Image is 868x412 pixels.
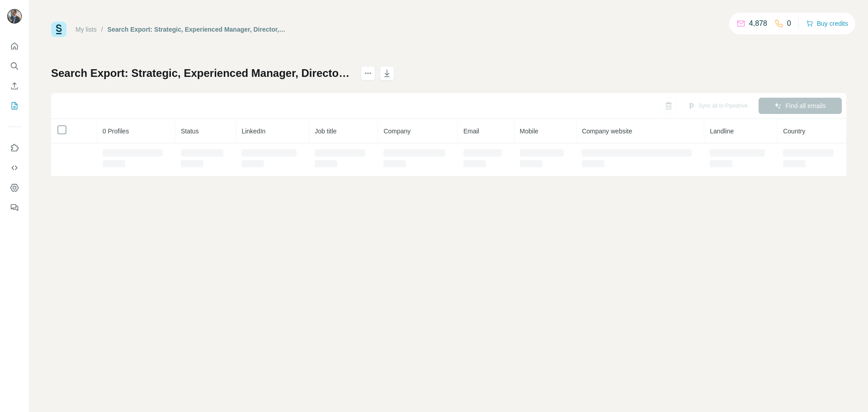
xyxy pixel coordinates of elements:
[7,58,22,74] button: Search
[383,128,410,135] span: Company
[7,140,22,156] button: Use Surfe on LinkedIn
[7,38,22,54] button: Quick start
[7,199,22,216] button: Feedback
[7,98,22,114] button: My lists
[361,66,375,81] button: actions
[51,22,66,37] img: Surfe Logo
[806,17,848,30] button: Buy credits
[463,128,479,135] span: Email
[7,160,22,176] button: Use Surfe API
[181,128,199,135] span: Status
[75,26,97,33] a: My lists
[7,78,22,94] button: Enrich CSV
[787,18,791,29] p: 0
[582,128,632,135] span: Company website
[315,128,336,135] span: Job title
[7,9,22,24] img: Avatar
[783,128,805,135] span: Country
[51,66,353,81] h1: Search Export: Strategic, Experienced Manager, Director, Vice President, CXO, Owner / Partner, Bo...
[103,128,129,135] span: 0 Profiles
[108,25,287,34] div: Search Export: Strategic, Experienced Manager, Director, Vice President, CXO, Owner / Partner, Bo...
[710,128,734,135] span: Landline
[749,18,767,29] p: 4,878
[7,180,22,196] button: Dashboard
[101,25,103,34] li: /
[241,128,265,135] span: LinkedIn
[520,128,538,135] span: Mobile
